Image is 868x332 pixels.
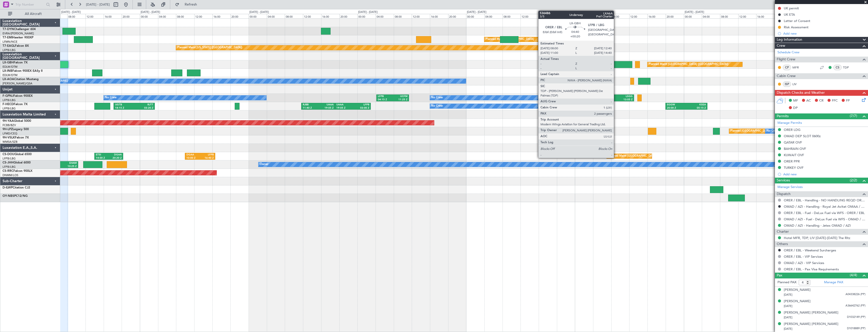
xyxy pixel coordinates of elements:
span: 9H-YAA [3,120,14,123]
div: 04:00 [267,14,285,18]
a: FCBB/BZV [3,123,16,127]
span: LX-INB [3,69,12,73]
div: [DATE] - [DATE] [685,10,704,14]
div: KSEA [686,103,706,107]
div: 20:00 Z [667,106,686,110]
div: Add new [783,31,865,36]
div: Planned Maint [GEOGRAPHIC_DATA] ([GEOGRAPHIC_DATA]) [649,61,728,68]
span: Cabin Crew [777,73,796,79]
div: UCFM [393,95,407,98]
div: 16:00 [212,14,231,18]
div: RJTT [134,103,154,107]
div: 05:15 Z [686,106,706,110]
span: A04338226 (PP) [845,292,865,297]
div: [DATE] - [DATE] [467,10,486,14]
div: UAAA [336,103,353,107]
div: Letter of Consent [784,19,810,23]
div: No Crew [105,94,117,102]
a: OMAD / AZI - Handling - Jetex OMAD / AZI [784,223,851,228]
span: CS-DOU [3,153,14,156]
div: 16:40 Z [200,156,214,160]
div: 04:15 Z [378,98,393,102]
a: ORER / EBL - VIP Services [784,254,823,259]
div: 13:05 Z [616,98,633,102]
span: Charter [777,229,789,235]
a: Manage Services [777,185,803,190]
div: 19:05 Z [318,106,334,110]
label: Planned PAX [777,280,796,285]
span: D-ILWP [3,186,13,189]
span: Leg Information [777,37,802,43]
div: RJBB [303,103,318,107]
a: LFPB/LBG [3,157,16,160]
div: 19:05 Z [336,106,353,110]
span: AC [806,98,811,103]
div: 16:00 [104,14,122,18]
div: [PERSON_NAME] [784,299,811,304]
a: ORER / EBL - Fuel - DeLux Fuel via WFS - ORER / EBL [784,211,865,215]
div: 00:00 [575,14,593,18]
span: (7/7) [850,113,857,118]
div: 05:00 Z [599,98,616,102]
div: 04:00 [484,14,503,18]
a: EDLW/DTM [3,65,17,69]
span: T7-EMI [3,36,12,39]
a: MFR [792,65,804,70]
div: KUWAIT OVF [784,153,804,157]
a: WMSA/SZB [3,140,17,144]
a: 9H-YAAGlobal 5000 [3,120,31,123]
span: Refresh [180,3,202,6]
div: Owner [260,161,268,168]
a: OMAD / AZI - Handling - Royal Jet Avitat OMAA / AUH [784,204,865,209]
div: 20:20 Z [109,156,122,160]
div: LFPB [200,153,214,157]
div: 08:00 [503,14,521,18]
span: Dispatch [777,191,791,197]
div: 16:00 [430,14,448,18]
div: [PERSON_NAME] [784,288,811,293]
div: 08:00 [67,14,85,18]
div: No Crew [431,94,443,102]
a: F-GPNJFalcon 900EX [3,94,33,98]
div: Planned Maint [GEOGRAPHIC_DATA] ([GEOGRAPHIC_DATA]) [608,152,688,160]
div: 12:00 [85,14,104,18]
div: OMAD DEP SLOT 0600z [784,134,821,138]
a: CS-JHHGlobal 6000 [3,161,31,164]
div: 16:00 [321,14,339,18]
div: [DATE] - [DATE] [576,10,595,14]
div: 08:00 [394,14,412,18]
a: LX-AOACitation Mustang [3,78,39,81]
a: 9H-LPZLegacy 500 [3,128,29,131]
div: Planned [GEOGRAPHIC_DATA] ([GEOGRAPHIC_DATA]) [730,127,802,135]
a: Hotel MFR, TDP, LIV [DATE]-[DATE] The Ritz [784,236,850,240]
div: 10:00 Z [186,156,200,160]
span: D1032149 (PP) [847,315,865,319]
span: Others [777,241,788,247]
span: CS-JHH [3,161,13,164]
span: 9H-LPZ [3,128,13,131]
a: DNMM/LOS [3,173,18,177]
div: 16:00 [756,14,774,18]
div: LFPB [378,95,393,98]
span: D1018889 (PP) [847,326,865,331]
a: Manage Permits [777,121,802,126]
a: LFPB/LBG [3,48,16,52]
div: BAHRAIN OVF [784,147,806,151]
div: 03:00 Z [353,106,369,110]
div: 00:00 [357,14,376,18]
span: FP [846,98,850,103]
span: (2/2) [850,178,857,183]
span: LX-GBH [3,61,14,64]
a: OY-NBSPC12/NG [3,195,28,198]
div: 16:00 [647,14,666,18]
div: 11:25 Z [393,98,407,102]
div: 12:00 [520,14,539,18]
span: F-GPNJ [3,94,13,98]
div: 20:00 [774,14,793,18]
button: Refresh [173,1,203,9]
span: T7-DYN [3,28,14,31]
div: 04:00 [702,14,720,18]
div: 00:00 [249,14,267,18]
a: Manage PAX [824,280,843,285]
a: LX-INBFalcon 900EX EASy II [3,69,42,73]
